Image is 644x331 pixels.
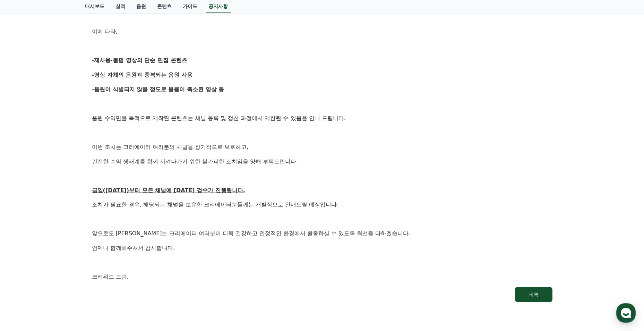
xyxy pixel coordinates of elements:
[529,291,539,298] div: 목록
[92,86,224,93] strong: -음원이 식별되지 않을 정도로 볼륨이 축소된 영상 등
[92,272,552,281] p: 크리워드 드림.
[92,114,552,123] p: 음원 수익만을 목적으로 제작된 콘텐츠는 채널 등록 및 정산 과정에서 제한될 수 있음을 안내 드립니다.
[515,287,552,302] button: 목록
[92,287,552,302] a: 목록
[107,230,115,236] span: 설정
[92,143,552,152] p: 이번 조치는 크리에이터 여러분의 채널을 장기적으로 보호하고,
[92,57,187,63] strong: -재사용·불펌 영상의 단순 편집 콘텐츠
[46,220,89,237] a: 대화
[92,229,552,238] p: 앞으로도 [PERSON_NAME]는 크리에이터 여러분이 더욱 건강하고 안정적인 환경에서 활동하실 수 있도록 최선을 다하겠습니다.
[92,157,552,166] p: 건전한 수익 생태계를 함께 지켜나가기 위한 불가피한 조치임을 양해 부탁드립니다.
[2,220,46,237] a: 홈
[63,231,72,236] span: 대화
[92,187,245,194] u: 금일([DATE])부터 모든 채널에 [DATE] 검수가 진행됩니다.
[92,71,193,78] strong: -영상 자체의 음원과 중복되는 음원 사용
[92,244,552,253] p: 언제나 함께해주셔서 감사합니다.
[92,27,552,36] p: 이에 따라,
[22,230,26,236] span: 홈
[92,200,552,209] p: 조치가 필요한 경우, 해당되는 채널을 보유한 크리에이터분들께는 개별적으로 안내드릴 예정입니다.
[89,220,133,237] a: 설정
